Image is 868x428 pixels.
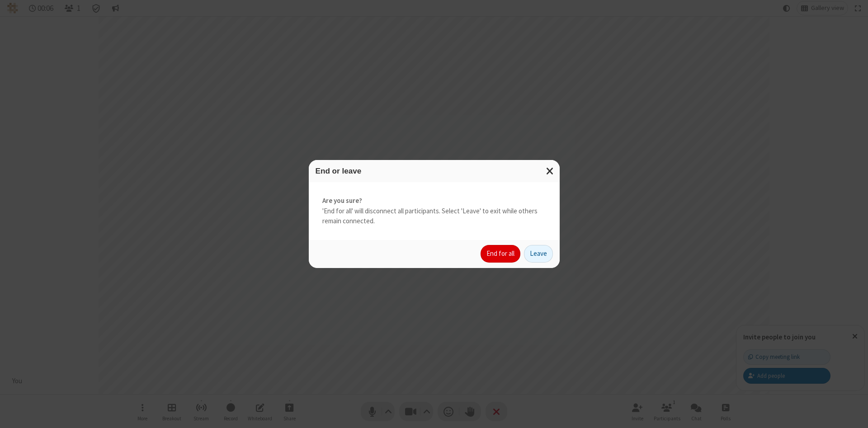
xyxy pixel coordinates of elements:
button: Leave [524,245,553,263]
div: 'End for all' will disconnect all participants. Select 'Leave' to exit while others remain connec... [309,182,560,240]
strong: Are you sure? [322,196,546,206]
button: Close modal [541,160,560,182]
h3: End or leave [316,167,553,175]
button: End for all [481,245,520,263]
